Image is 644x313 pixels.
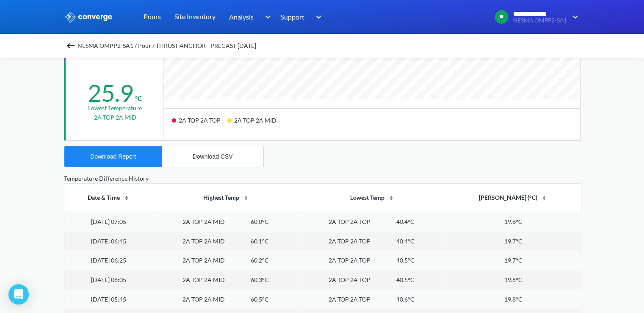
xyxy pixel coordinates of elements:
[445,270,580,290] td: 19.8°C
[64,251,154,270] td: [DATE] 06:25
[310,12,324,22] img: downArrow.svg
[90,153,136,160] div: Download Report
[123,195,130,201] img: sort-icon.svg
[329,275,370,285] div: 2A TOP 2A TOP
[396,275,415,285] div: 40.5°C
[162,146,263,167] button: Download CSV
[64,184,154,212] th: Date & Time
[396,256,415,265] div: 40.5°C
[153,184,299,212] th: Highest Temp
[88,103,142,113] div: Lowest temperature
[299,184,445,212] th: Lowest Temp
[64,290,154,309] td: [DATE] 05:45
[445,251,580,270] td: 19.7°C
[388,195,395,201] img: sort-icon.svg
[329,256,370,265] div: 2A TOP 2A TOP
[66,41,76,51] img: backspace.svg
[396,295,415,304] div: 40.6°C
[445,232,580,251] td: 19.7°C
[445,212,580,231] td: 19.6°C
[88,78,133,107] div: 25.9
[329,237,370,246] div: 2A TOP 2A TOP
[64,232,154,251] td: [DATE] 06:45
[396,217,415,226] div: 40.4°C
[251,295,269,304] div: 60.5°C
[64,11,113,22] img: logo_ewhite.svg
[77,40,256,52] span: NESMA OMPP2-SA1 / Pour / THRUST ANCHOR - PRECAST [DATE]
[193,153,233,160] div: Download CSV
[94,113,136,122] p: 2A TOP 2A MID
[251,275,269,285] div: 60.3°C
[445,290,580,309] td: 19.8°C
[259,12,273,22] img: downArrow.svg
[396,237,415,246] div: 40.4°C
[445,184,580,212] th: [PERSON_NAME] (°C)
[64,146,162,167] button: Download Report
[182,275,225,285] div: 2A TOP 2A MID
[329,295,370,304] div: 2A TOP 2A TOP
[329,217,370,226] div: 2A TOP 2A TOP
[251,217,269,226] div: 60.0°C
[64,174,580,183] div: Temperature Difference History
[243,195,249,201] img: sort-icon.svg
[251,237,269,246] div: 60.1°C
[229,11,254,22] span: Analysis
[281,11,304,22] span: Support
[227,114,283,134] div: 2A TOP 2A MID
[182,237,225,246] div: 2A TOP 2A MID
[182,295,225,304] div: 2A TOP 2A MID
[172,114,227,134] div: 2A TOP 2A TOP
[64,270,154,290] td: [DATE] 06:05
[182,217,225,226] div: 2A TOP 2A MID
[182,256,225,265] div: 2A TOP 2A MID
[513,17,567,24] span: NESMA OMPP2-SA1
[541,195,547,201] img: sort-icon.svg
[64,212,154,231] td: [DATE] 07:05
[251,256,269,265] div: 60.2°C
[8,284,29,305] div: Open Intercom Messenger
[567,12,580,22] img: downArrow.svg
